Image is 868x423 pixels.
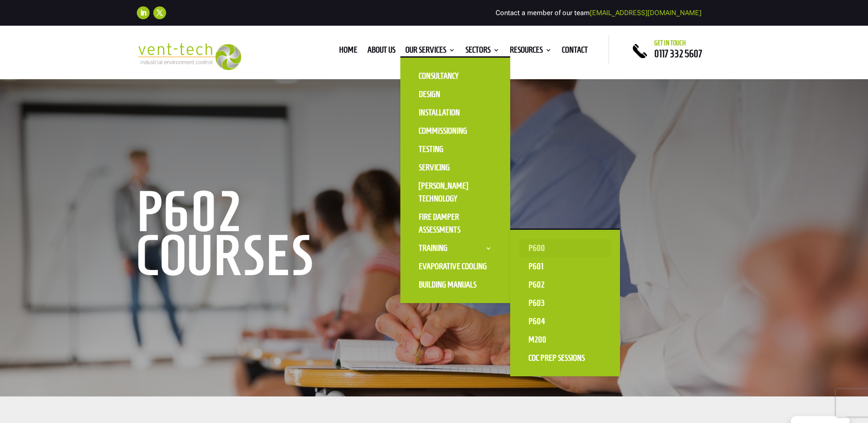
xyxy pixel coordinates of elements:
[562,47,588,57] a: Contact
[410,257,501,276] a: Evaporative Cooling
[410,103,501,122] a: Installation
[465,47,500,57] a: Sectors
[410,276,501,294] a: Building Manuals
[339,47,357,57] a: Home
[519,312,611,331] a: P604
[519,239,611,257] a: P600
[496,9,701,17] span: Contact a member of our team
[519,331,611,349] a: M200
[410,122,501,140] a: Commissioning
[410,85,501,103] a: Design
[410,140,501,158] a: Testing
[410,239,501,257] a: Training
[519,349,611,367] a: CoC Prep Sessions
[405,47,455,57] a: Our Services
[519,276,611,294] a: P602
[519,294,611,312] a: P603
[410,208,501,239] a: Fire Damper Assessments
[654,39,686,47] span: Get in touch
[654,48,702,59] a: 0117 332 5607
[519,257,611,276] a: P601
[137,190,416,282] h1: P602 Courses
[410,177,501,208] a: [PERSON_NAME] Technology
[410,158,501,177] a: Servicing
[137,6,150,19] a: Follow on LinkedIn
[410,67,501,85] a: Consultancy
[510,47,552,57] a: Resources
[590,9,701,17] a: [EMAIL_ADDRESS][DOMAIN_NAME]
[367,47,395,57] a: About us
[137,43,242,70] img: 2023-09-27T08_35_16.549ZVENT-TECH---Clear-background
[153,6,166,19] a: Follow on X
